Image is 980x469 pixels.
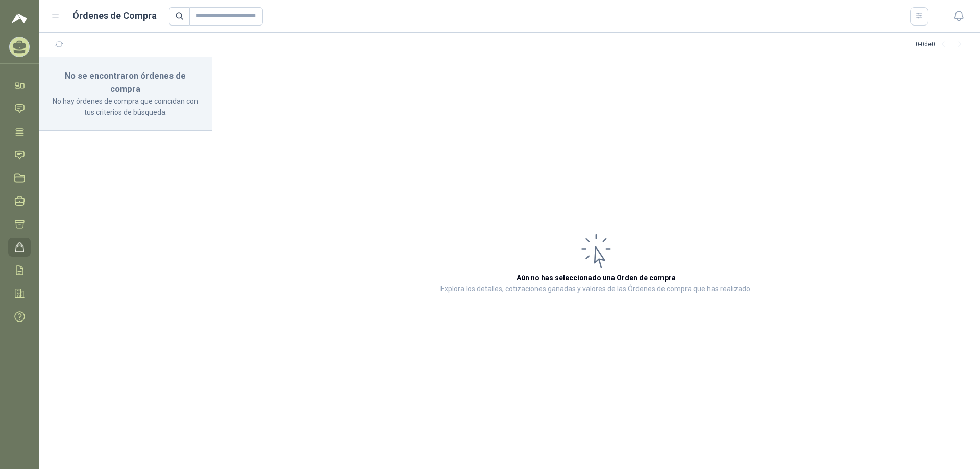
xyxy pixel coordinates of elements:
[517,272,676,283] h3: Aún no has seleccionado una Orden de compra
[916,37,968,53] div: 0 - 0 de 0
[440,283,752,295] p: Explora los detalles, cotizaciones ganadas y valores de las Órdenes de compra que has realizado.
[51,69,200,95] h3: No se encontraron órdenes de compra
[12,12,27,24] img: Logo peakr
[51,95,200,118] p: No hay órdenes de compra que coincidan con tus criterios de búsqueda.
[72,9,157,23] h1: Órdenes de Compra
